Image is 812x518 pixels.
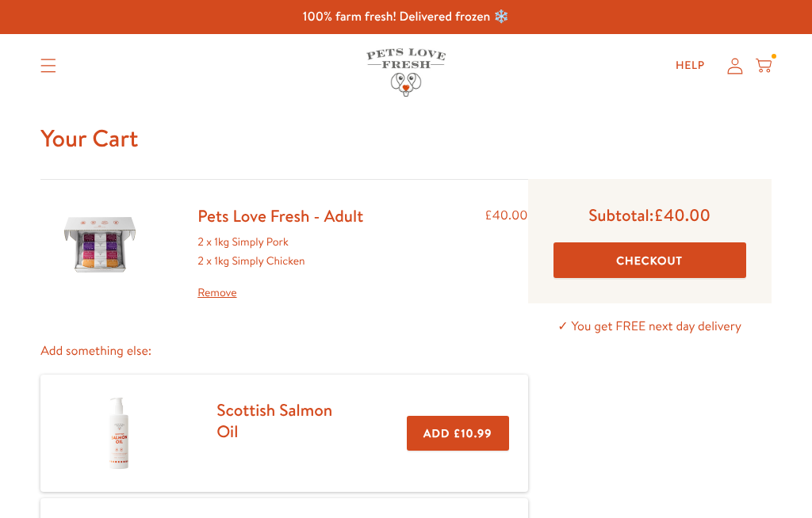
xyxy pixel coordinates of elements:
img: Pets Love Fresh [366,48,446,97]
button: Add £10.99 [407,416,508,451]
a: Pets Love Fresh - Adult [197,204,363,227]
img: Scottish Salmon Oil [79,394,159,473]
a: Help [663,50,718,82]
h1: Your Cart [40,123,772,154]
p: Add something else: [40,341,527,362]
button: Checkout [553,242,746,278]
div: 2 x 1kg Simply Pork 2 x 1kg Simply Chicken [197,233,363,302]
a: Remove [197,284,363,303]
summary: Translation missing: en.sections.header.menu [28,46,69,86]
span: £40.00 [653,204,710,227]
p: Subtotal: [553,204,746,226]
p: ✓ You get FREE next day delivery [528,316,772,337]
div: £40.00 [485,205,527,303]
a: Scottish Salmon Oil [216,398,332,443]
